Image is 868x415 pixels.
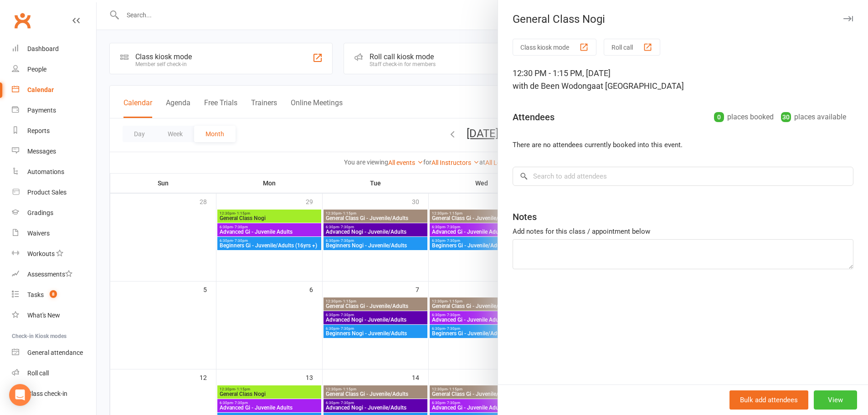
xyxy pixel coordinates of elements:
[11,9,34,32] a: Clubworx
[513,139,853,150] li: There are no attendees currently booked into this event.
[714,111,774,123] div: places booked
[27,189,67,196] div: Product Sales
[27,66,46,73] div: People
[12,384,96,404] a: Class kiosk mode
[12,343,96,363] a: General attendance kiosk mode
[781,112,791,122] div: 30
[12,141,96,162] a: Messages
[27,312,60,319] div: What's New
[27,209,53,216] div: Gradings
[12,223,96,244] a: Waivers
[513,81,596,91] span: with de Been Wodonga
[27,148,56,155] div: Messages
[27,107,56,114] div: Payments
[814,390,857,410] button: View
[498,13,868,26] div: General Class Nogi
[12,39,96,59] a: Dashboard
[27,369,49,377] div: Roll call
[513,167,853,186] input: Search to add attendees
[27,250,55,257] div: Workouts
[604,39,660,56] button: Roll call
[12,59,96,80] a: People
[513,111,555,123] div: Attendees
[27,349,83,356] div: General attendance
[50,290,57,298] span: 8
[12,121,96,141] a: Reports
[27,271,72,278] div: Assessments
[513,226,853,237] div: Add notes for this class / appointment below
[27,390,67,397] div: Class check-in
[12,182,96,203] a: Product Sales
[27,127,50,134] div: Reports
[781,111,846,123] div: places available
[12,203,96,223] a: Gradings
[27,168,64,175] div: Automations
[12,244,96,264] a: Workouts
[513,210,537,223] div: Notes
[729,390,808,410] button: Bulk add attendees
[27,230,50,237] div: Waivers
[27,86,54,93] div: Calendar
[12,80,96,100] a: Calendar
[12,305,96,326] a: What's New
[12,264,96,285] a: Assessments
[9,384,31,406] div: Open Intercom Messenger
[513,67,853,92] div: 12:30 PM - 1:15 PM, [DATE]
[12,363,96,384] a: Roll call
[27,291,44,298] div: Tasks
[12,285,96,305] a: Tasks 8
[714,112,724,122] div: 0
[12,100,96,121] a: Payments
[513,39,596,56] button: Class kiosk mode
[596,81,684,91] span: at [GEOGRAPHIC_DATA]
[12,162,96,182] a: Automations
[27,45,59,52] div: Dashboard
